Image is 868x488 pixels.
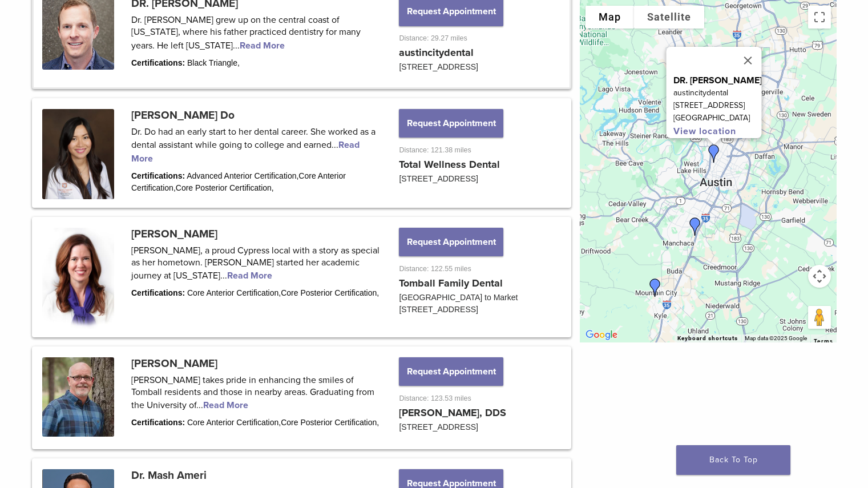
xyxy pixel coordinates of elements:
button: Request Appointment [399,357,503,386]
button: Toggle fullscreen view [808,6,831,29]
button: Show street map [586,6,634,29]
span: Map data ©2025 Google [745,335,807,341]
a: Open this area in Google Maps (opens a new window) [583,328,620,342]
button: Request Appointment [399,109,503,138]
button: Show satellite imagery [634,6,704,29]
div: Dr. Jarett Hulse [681,213,709,240]
button: Request Appointment [399,228,503,256]
a: Back To Top [676,445,790,475]
button: Map camera controls [808,265,831,288]
div: Dr. David McIntyre [641,274,669,301]
img: Google [583,328,620,342]
a: View location [673,126,736,137]
button: Drag Pegman onto the map to open Street View [808,306,831,329]
a: Terms [814,338,833,345]
p: [GEOGRAPHIC_DATA] [673,112,761,124]
p: austincitydental [673,87,761,99]
p: DR. [PERSON_NAME] [673,74,761,87]
div: DR. Steven Cook [700,140,728,167]
p: [STREET_ADDRESS] [673,99,761,112]
button: Close [734,47,761,74]
button: Keyboard shortcuts [677,334,738,342]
